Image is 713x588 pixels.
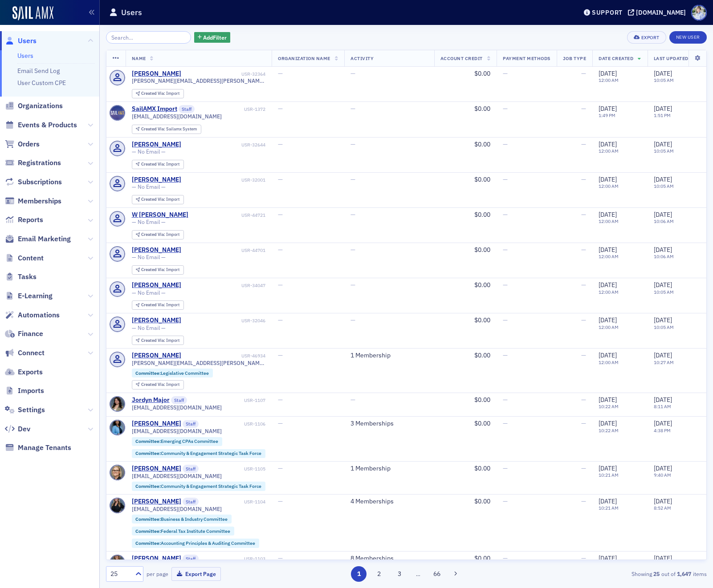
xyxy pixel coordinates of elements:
div: Committee: [132,539,260,547]
span: [EMAIL_ADDRESS][DOMAIN_NAME] [132,506,222,512]
span: — [278,105,283,113]
span: Created Via : [141,381,166,387]
span: [DATE] [599,316,617,324]
span: — [350,175,355,183]
button: 1 [351,566,367,582]
time: 10:27 AM [654,359,674,365]
span: [DATE] [599,419,617,427]
div: Created Via: Import [132,89,184,98]
a: [PERSON_NAME] [132,420,181,428]
a: Dev [5,424,30,434]
span: — [503,316,508,324]
div: Committee: [132,527,235,535]
a: Committee:Emerging CPAs Committee [135,438,218,444]
div: USR-32046 [183,318,265,324]
span: Activity [350,55,374,61]
span: [DATE] [654,105,672,113]
a: Reports [5,215,43,225]
span: — [581,211,586,219]
span: Staff [183,465,199,473]
span: Registrations [18,158,61,168]
span: [DATE] [654,497,672,505]
time: 12:00 AM [599,289,619,295]
a: Finance [5,329,43,339]
span: [DATE] [654,351,672,359]
span: — [278,497,283,505]
span: [PERSON_NAME][EMAIL_ADDRESS][PERSON_NAME][DOMAIN_NAME] [132,360,266,366]
a: 1 Membership [350,352,391,360]
span: Date Created [599,55,633,61]
span: Manage Tenants [18,443,71,453]
a: Manage Tenants [5,443,71,453]
span: [DATE] [599,175,617,183]
a: 3 Memberships [350,420,394,428]
span: Reports [18,215,43,225]
span: Created Via : [141,267,166,272]
div: [PERSON_NAME] [132,70,181,78]
span: — No Email — [132,289,166,296]
div: [PERSON_NAME] [132,281,181,289]
span: Add Filter [203,33,227,41]
div: W [PERSON_NAME] [132,211,188,219]
time: 10:21 AM [599,505,619,511]
span: — [581,419,586,427]
span: Automations [18,310,60,320]
button: 2 [371,566,387,582]
a: Automations [5,310,60,320]
span: Staff [183,420,199,428]
a: [PERSON_NAME] [132,246,181,254]
span: [EMAIL_ADDRESS][DOMAIN_NAME] [132,404,222,411]
span: [DATE] [654,140,672,148]
time: 10:05 AM [654,324,674,330]
span: Account Credit [440,55,483,61]
a: Imports [5,386,44,396]
div: Export [641,35,660,40]
time: 10:06 AM [654,218,674,224]
div: [DOMAIN_NAME] [636,8,686,16]
div: USR-32364 [183,71,265,77]
div: Import [141,91,179,96]
span: — [350,140,355,148]
span: Imports [18,386,44,396]
time: 8:52 AM [654,505,671,511]
span: Committee : [135,370,161,376]
span: — [278,351,283,359]
div: USR-46934 [183,353,265,359]
time: 12:00 AM [599,218,619,224]
time: 8:11 AM [654,403,671,410]
span: $0.00 [474,464,490,472]
span: — [278,140,283,148]
span: [DATE] [599,69,617,77]
div: [PERSON_NAME] [132,352,181,360]
span: $0.00 [474,281,490,289]
div: [PERSON_NAME] [132,465,181,473]
div: Committee: [132,437,223,446]
span: [DATE] [599,246,617,254]
span: [DATE] [654,69,672,77]
time: 9:40 AM [654,472,671,478]
a: E-Learning [5,291,53,301]
span: — [503,396,508,404]
span: Created Via : [141,302,166,308]
a: 8 Memberships [350,555,394,563]
span: Payment Methods [503,55,550,61]
span: [DATE] [654,246,672,254]
time: 12:00 AM [599,253,619,260]
time: 10:05 AM [654,183,674,189]
a: Orders [5,139,40,149]
span: — [581,175,586,183]
span: Staff [171,396,187,404]
span: Subscriptions [18,177,62,187]
span: — [581,351,586,359]
div: Created Via: Import [132,300,184,310]
span: Created Via : [141,196,166,202]
span: — [581,281,586,289]
a: SailAMX Import [132,105,177,113]
a: Committee:Federal Tax Institute Committee [135,528,230,534]
time: 10:05 AM [654,77,674,83]
span: [DATE] [654,419,672,427]
time: 12:00 AM [599,324,619,330]
div: USR-1106 [200,421,266,427]
span: [DATE] [654,396,672,404]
